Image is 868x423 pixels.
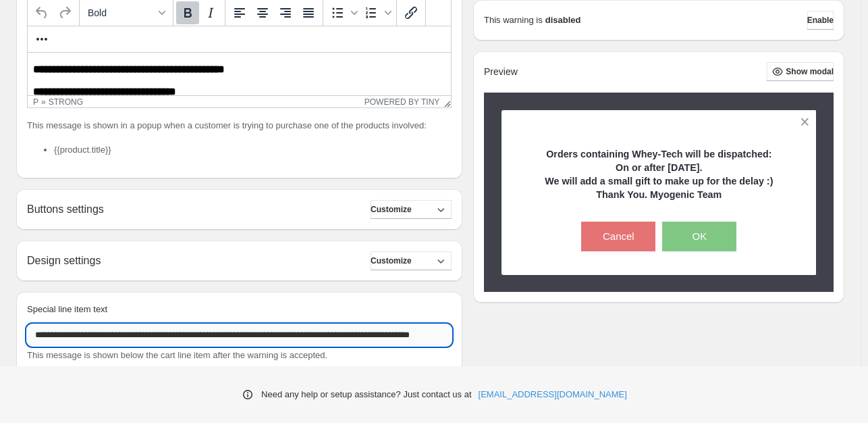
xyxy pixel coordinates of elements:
span: Bold [88,7,154,18]
a: Powered by Tiny [364,97,440,107]
button: Justify [297,1,320,24]
button: Align right [274,1,297,24]
span: This message is shown below the cart line item after the warning is accepted. [27,350,327,360]
button: More... [30,28,53,51]
strong: Orders containing Whey-Tech will be dispatched: [546,149,771,159]
button: Align left [228,1,251,24]
p: This warning is [484,14,543,27]
span: Enable [807,15,834,26]
span: Customize [371,255,412,266]
button: OK [662,222,736,251]
button: Align center [251,1,274,24]
div: Numbered list [360,1,394,24]
div: » [41,97,46,107]
button: Bold [176,1,199,24]
button: Undo [30,1,53,24]
h2: Design settings [27,254,101,267]
h2: Preview [484,66,518,78]
a: [EMAIL_ADDRESS][DOMAIN_NAME] [479,388,627,401]
button: Redo [53,1,76,24]
strong: We will add a small gift to make up for the delay :) [545,176,773,186]
h2: Buttons settings [27,203,104,216]
li: {{product.title}} [54,143,452,157]
button: Italic [199,1,222,24]
p: This message is shown in a popup when a customer is trying to purchase one of the products involved: [27,119,452,132]
button: Customize [371,200,452,219]
span: Show modal [786,66,834,77]
button: Customize [371,251,452,270]
button: Insert/edit link [400,1,423,24]
button: Cancel [581,222,655,251]
div: Bullet list [326,1,360,24]
span: Special line item text [27,304,107,314]
body: Rich Text Area. Press ALT-0 for help. [5,11,418,89]
strong: On or after [DATE]. [616,162,702,173]
iframe: Rich Text Area [28,53,451,95]
div: strong [49,97,83,107]
button: Show modal [767,62,834,81]
strong: Thank You. Myogenic Team [596,189,722,200]
div: Resize [439,96,451,107]
span: Customize [371,204,412,215]
button: Enable [807,11,834,30]
div: p [33,97,38,107]
button: Formats [82,1,170,24]
strong: disabled [545,14,581,27]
